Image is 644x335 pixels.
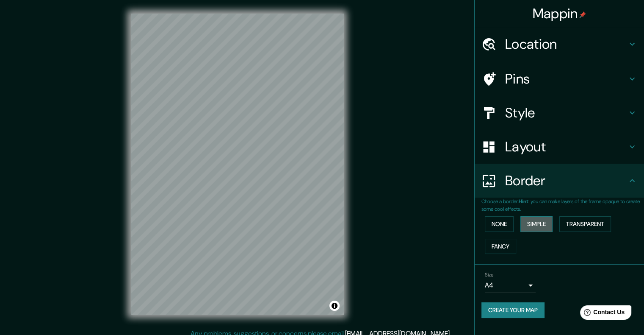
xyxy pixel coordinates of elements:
div: Style [475,96,644,130]
h4: Location [505,36,627,53]
div: A4 [485,279,536,292]
canvas: Map [131,14,344,315]
div: Location [475,27,644,61]
button: Create your map [481,302,544,318]
div: Border [475,164,644,198]
b: Hint [519,198,528,205]
label: Size [485,271,494,279]
h4: Style [505,104,627,121]
button: Simple [520,216,553,232]
button: Transparent [559,216,611,232]
button: Toggle attribution [329,301,340,311]
h4: Layout [505,138,627,155]
button: None [485,216,514,232]
h4: Pins [505,70,627,87]
iframe: Help widget launcher [569,302,635,326]
p: Choose a border. : you can make layers of the frame opaque to create some cool effects. [481,198,644,213]
h4: Mappin [533,5,586,22]
img: pin-icon.png [579,11,586,18]
h4: Border [505,172,627,189]
div: Pins [475,62,644,96]
button: Fancy [485,239,516,254]
div: Layout [475,130,644,164]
